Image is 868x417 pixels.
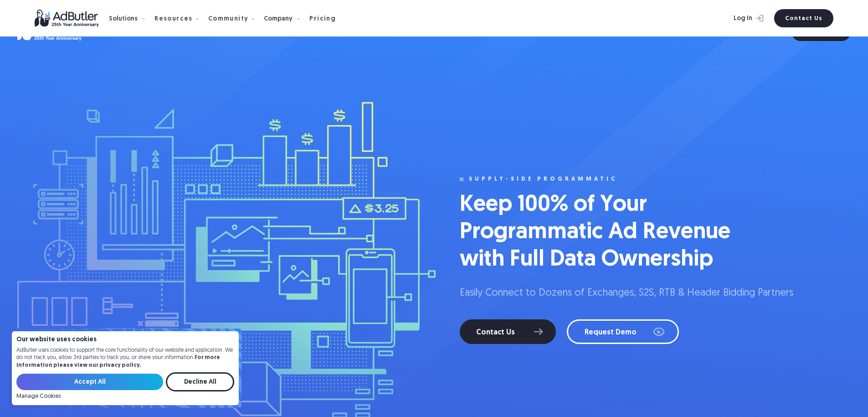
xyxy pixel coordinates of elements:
[16,393,61,400] a: Manage Cookies
[460,319,556,344] a: Contact Us
[774,9,833,27] a: Contact Us
[166,372,234,391] input: Decline All
[16,347,234,370] p: AdButler uses cookies to support the core functionality of our website and application. We do not...
[16,374,163,390] input: Accept All
[309,16,336,22] div: Pricing
[460,287,793,301] p: Easily Connect to Dozens of Exchanges, S2S, RTB & Header Bidding Partners
[567,319,679,344] a: Request Demo
[309,14,343,22] a: Pricing
[709,9,769,27] a: Log In
[109,16,138,22] div: Solutions
[208,16,249,22] div: Community
[264,16,293,22] div: Company
[460,192,733,274] h1: Keep 100% of Your Programmatic Ad Revenue with Full Data Ownership
[154,16,193,22] div: Resources
[469,176,617,182] div: Supply-side programmatic
[16,337,234,343] h4: Our website uses cookies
